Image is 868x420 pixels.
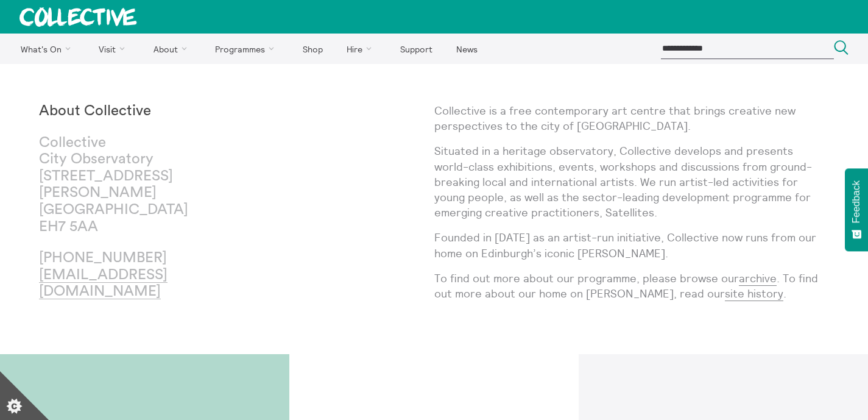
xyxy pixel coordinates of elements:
[445,34,488,64] a: News
[143,34,202,64] a: About
[205,34,290,64] a: Programmes
[434,230,830,260] p: Founded in [DATE] as an artist-run initiative, Collective now runs from our home on Edinburgh’s i...
[336,34,387,64] a: Hire
[434,103,830,133] p: Collective is a free contemporary art centre that brings creative new perspectives to the city of...
[845,168,868,251] button: Feedback - Show survey
[725,287,783,301] a: site history
[389,34,443,64] a: Support
[10,34,86,64] a: What's On
[434,143,830,220] p: Situated in a heritage observatory, Collective develops and presents world-class exhibitions, eve...
[851,180,862,223] span: Feedback
[88,34,141,64] a: Visit
[39,104,151,118] strong: About Collective
[739,271,777,286] a: archive
[39,250,236,301] p: [PHONE_NUMBER]
[292,34,333,64] a: Shop
[39,135,236,236] p: Collective City Observatory [STREET_ADDRESS][PERSON_NAME] [GEOGRAPHIC_DATA] EH7 5AA
[39,268,168,300] a: [EMAIL_ADDRESS][DOMAIN_NAME]
[434,271,830,301] p: To find out more about our programme, please browse our . To find out more about our home on [PER...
